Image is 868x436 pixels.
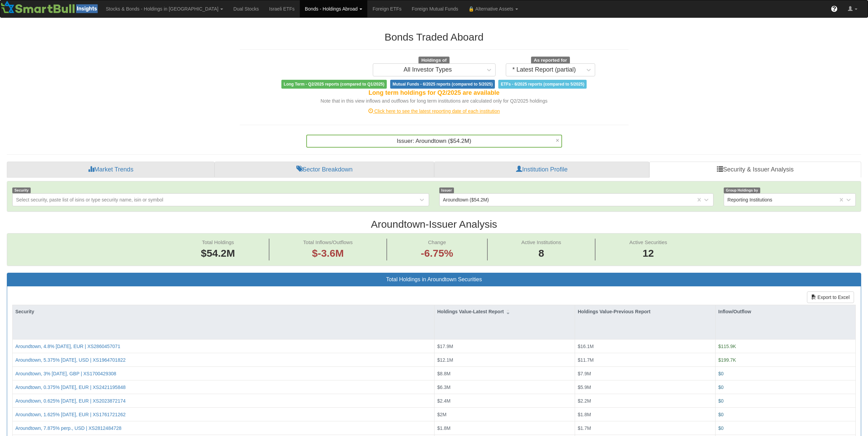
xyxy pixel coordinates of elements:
h2: Aroundtown - Issuer Analysis [7,219,861,230]
button: Aroundtown, 0.625% [DATE], EUR | XS2023872174 [15,397,126,404]
a: Security & Issuer Analysis [649,162,861,178]
span: $199.7K [718,357,736,363]
span: Holdings of [418,57,449,64]
span: $5.9M [578,385,591,390]
a: 🔒 Alternative Assets [463,0,523,17]
span: $6.3M [437,385,451,390]
span: $8.8M [437,371,451,376]
div: Aroundtown ($54.2M) [443,196,489,203]
div: Select security, paste list of isins or type security name, isin or symbol [16,196,163,203]
a: Sector Breakdown [215,162,434,178]
a: ? [826,0,843,17]
span: $7.9M [578,371,591,376]
span: $0 [718,385,724,390]
span: $16.1M [578,344,594,349]
div: Click here to see the latest reporting date of each institution [235,108,634,115]
span: $0 [718,371,724,376]
span: $11.7M [578,357,594,363]
div: * Latest Report (partial) [512,66,576,73]
a: Stocks & Bonds - Holdings in [GEOGRAPHIC_DATA] [101,0,228,17]
span: Mutual Funds - 6/2025 reports (compared to 5/2025) [390,80,495,89]
span: $17.9M [437,344,453,349]
span: As reported for [531,57,570,64]
span: $0 [718,398,724,404]
span: -6.75% [421,246,453,261]
button: Aroundtown, 0.375% [DATE], EUR | XS2421195848 [15,384,126,391]
span: $2M [437,412,446,417]
span: Security [12,187,31,193]
span: $0 [718,412,724,417]
a: Foreign Mutual Funds [407,0,463,17]
span: $1.8M [437,425,451,431]
span: $0 [718,425,724,431]
span: $12.1M [437,357,453,363]
span: $-3.6M [312,247,344,259]
button: Aroundtown, 7.875% perp., USD | XS2812484728 [15,425,121,432]
div: Security [13,305,434,318]
span: Change [428,239,446,245]
button: Aroundtown, 1.625% [DATE], EUR | XS1761721262 [15,411,126,418]
a: Dual Stocks [228,0,264,17]
span: $54.2M [201,247,235,259]
a: Foreign ETFs [367,0,407,17]
span: Issuer [439,187,454,193]
span: Long Term - Q2/2025 reports (compared to Q1/2025) [281,80,387,89]
span: $115.9K [718,344,736,349]
span: × [556,137,559,144]
span: $2.4M [437,398,451,404]
button: Aroundtown, 3% [DATE], GBP | XS1700429308 [15,370,116,377]
span: 8 [521,246,561,261]
img: Smartbull [0,0,101,14]
span: $1.7M [578,425,591,431]
span: Active Institutions [521,239,561,245]
span: Active Securities [629,239,667,245]
div: Holdings Value-Previous Report [575,305,715,318]
span: Issuer: ‎Aroundtown ‎($54.2M)‏ [397,138,471,144]
div: Note that in this view inflows and outflows for long term institutions are calculated only for Q2... [240,97,629,104]
span: Total Inflows/Outflows [303,239,353,245]
h2: Bonds Traded Aboard [240,31,629,43]
span: Clear value [556,135,561,147]
button: Aroundtown, 4.8% [DATE], EUR | XS2860457071 [15,343,120,350]
span: Total Holdings [202,239,234,245]
h3: Total Holdings in Aroundtown Securities [12,276,856,283]
button: Export to Excel [807,291,854,303]
span: $2.2M [578,398,591,404]
span: 12 [629,246,667,261]
a: Institution Profile [434,162,649,178]
span: ? [833,5,836,12]
span: ETFs - 6/2025 reports (compared to 5/2025) [498,80,587,89]
span: Group Holdings by [724,187,760,193]
div: All Investor Types [403,66,452,73]
div: Holdings Value-Latest Report [435,305,575,318]
a: Market Trends [7,162,215,178]
button: Aroundtown, 5.375% [DATE], USD | XS1964701822 [15,357,126,363]
div: Inflow/Outflow [716,305,855,318]
div: Long term holdings for Q2/2025 are available [240,89,629,97]
div: Reporting Institutions [727,196,773,203]
a: Israeli ETFs [264,0,300,17]
a: Bonds - Holdings Abroad [300,0,368,17]
span: $1.8M [578,412,591,417]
